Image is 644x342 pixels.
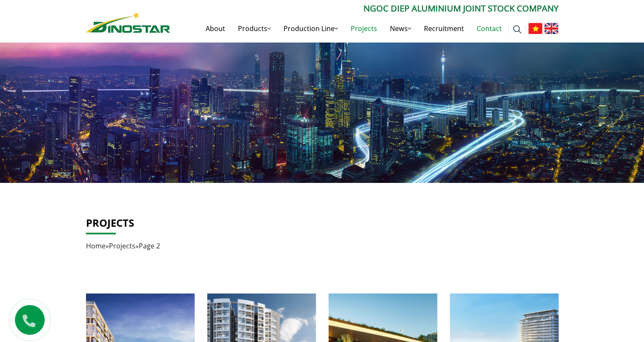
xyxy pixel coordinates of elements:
[418,15,470,42] a: Recruitment
[528,23,542,34] img: Tiếng Việt
[170,2,558,15] p: Ngoc Diep Aluminium Joint Stock Company
[232,15,277,42] a: Products
[109,241,135,251] a: Projects
[544,23,558,34] img: English
[277,15,344,42] a: Production Line
[139,241,160,251] span: Page 2
[384,15,418,42] a: News
[86,216,134,230] a: Projects
[86,241,106,251] a: Home
[344,15,384,42] a: Projects
[199,15,232,42] a: About
[86,11,170,33] img: Nhôm Dinostar
[86,241,160,251] span: » »
[470,15,508,42] a: Contact
[513,25,521,34] img: search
